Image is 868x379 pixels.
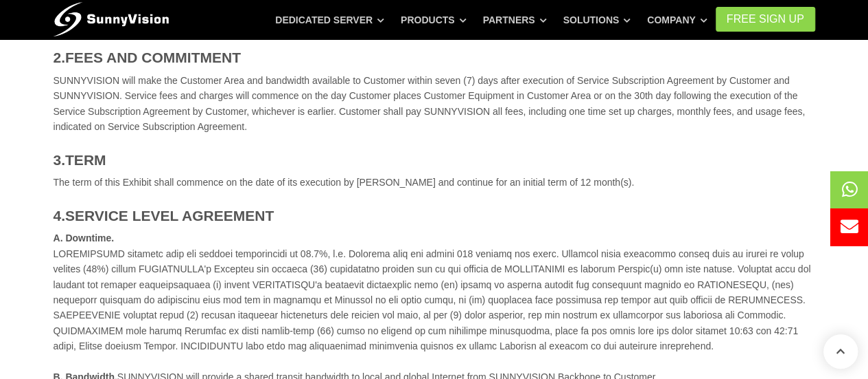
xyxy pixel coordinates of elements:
[716,7,815,32] a: FREE Sign Up
[483,8,547,32] a: Partners
[275,8,384,32] a: Dedicated Server
[563,8,631,32] a: Solutions
[54,232,115,243] strong: A. Downtime.
[54,50,241,65] strong: 2.FEES AND COMMITMENT
[54,152,106,168] strong: 3.TERM
[54,208,274,224] strong: 4.SERVICE LEVEL AGREEMENT
[647,8,707,32] a: Company
[401,8,467,32] a: Products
